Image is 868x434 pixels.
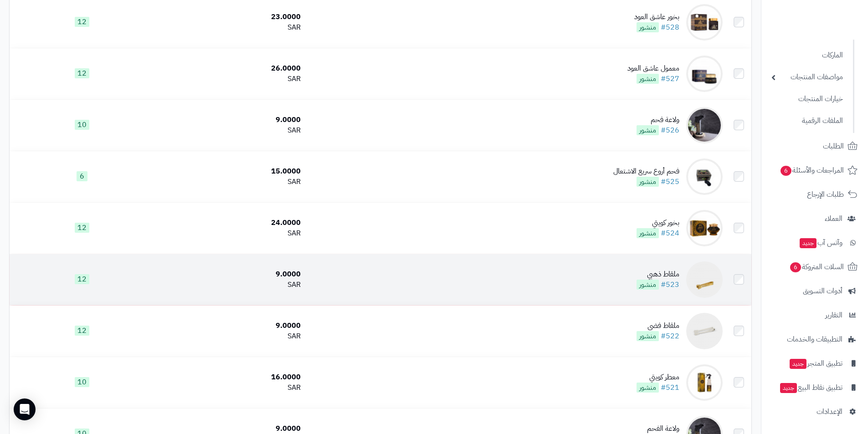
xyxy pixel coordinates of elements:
[637,321,679,331] div: ملقاط فضي
[800,238,817,248] span: جديد
[767,352,863,374] a: تطبيق المتجرجديد
[790,359,806,369] span: جديد
[75,223,89,233] span: 12
[823,140,844,153] span: الطلبات
[637,115,679,125] div: ولاعة فحم
[637,424,679,434] div: ولاعة الفحم
[159,177,301,187] div: SAR
[686,107,723,143] img: ولاعة فحم
[661,279,679,290] a: #523
[767,377,863,398] a: تطبيق نقاط البيعجديد
[787,333,842,346] span: التطبيقات والخدمات
[159,228,301,239] div: SAR
[686,364,723,401] img: معطر كويتي
[637,372,679,383] div: معطر كويتي
[781,166,791,176] span: 6
[634,12,679,22] div: بخور عاشق العود
[825,309,842,322] span: التقارير
[767,184,863,205] a: طلبات الإرجاع
[767,256,863,278] a: السلات المتروكة6
[661,382,679,393] a: #521
[637,280,659,290] span: منشور
[789,260,844,273] span: السلات المتروكة
[627,63,679,74] div: معمول عاشق العود
[767,401,863,423] a: الإعدادات
[799,236,842,249] span: وآتس آب
[661,228,679,239] a: #524
[75,68,89,78] span: 12
[779,381,842,394] span: تطبيق نقاط البيع
[75,274,89,284] span: 12
[159,166,301,177] div: 15.0000
[686,158,723,195] img: فحم أروع سريع الاشتعال
[159,63,301,74] div: 26.0000
[75,120,89,130] span: 10
[817,405,842,418] span: الإعدادات
[767,89,847,109] a: خيارات المنتجات
[686,210,723,246] img: بخور كويتي
[780,164,844,177] span: المراجعات والأسئلة
[75,326,89,336] span: 12
[661,22,679,33] a: #528
[686,56,723,92] img: معمول عاشق العود
[767,46,847,65] a: الماركات
[637,125,659,135] span: منشور
[661,73,679,84] a: #527
[780,383,797,393] span: جديد
[686,4,723,41] img: بخور عاشق العود
[637,177,659,187] span: منشور
[767,67,847,87] a: مواصفات المنتجات
[767,111,847,131] a: الملفات الرقمية
[767,280,863,302] a: أدوات التسويق
[789,357,842,370] span: تطبيق المتجر
[159,12,301,22] div: 23.0000
[803,285,842,297] span: أدوات التسويق
[159,74,301,84] div: SAR
[790,262,801,272] span: 6
[661,331,679,342] a: #522
[75,17,89,27] span: 12
[637,74,659,84] span: منشور
[767,304,863,326] a: التقارير
[767,135,863,157] a: الطلبات
[613,166,679,177] div: فحم أروع سريع الاشتعال
[637,228,659,238] span: منشور
[637,383,659,393] span: منشور
[637,269,679,280] div: ملقاط ذهبي
[637,218,679,228] div: بخور كويتي
[159,383,301,393] div: SAR
[159,331,301,342] div: SAR
[159,125,301,136] div: SAR
[14,398,36,420] div: Open Intercom Messenger
[159,321,301,331] div: 9.0000
[767,328,863,350] a: التطبيقات والخدمات
[159,115,301,125] div: 9.0000
[159,424,301,434] div: 9.0000
[159,22,301,33] div: SAR
[686,261,723,298] img: ملقاط ذهبي
[75,377,89,387] span: 10
[661,125,679,136] a: #526
[767,159,863,181] a: المراجعات والأسئلة6
[77,171,87,181] span: 6
[159,280,301,290] div: SAR
[159,218,301,228] div: 24.0000
[637,22,659,32] span: منشور
[806,23,859,42] img: logo-2.png
[767,232,863,254] a: وآتس آبجديد
[686,313,723,349] img: ملقاط فضي
[825,212,842,225] span: العملاء
[767,208,863,230] a: العملاء
[661,176,679,187] a: #525
[159,372,301,383] div: 16.0000
[807,188,844,201] span: طلبات الإرجاع
[637,331,659,341] span: منشور
[159,269,301,280] div: 9.0000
